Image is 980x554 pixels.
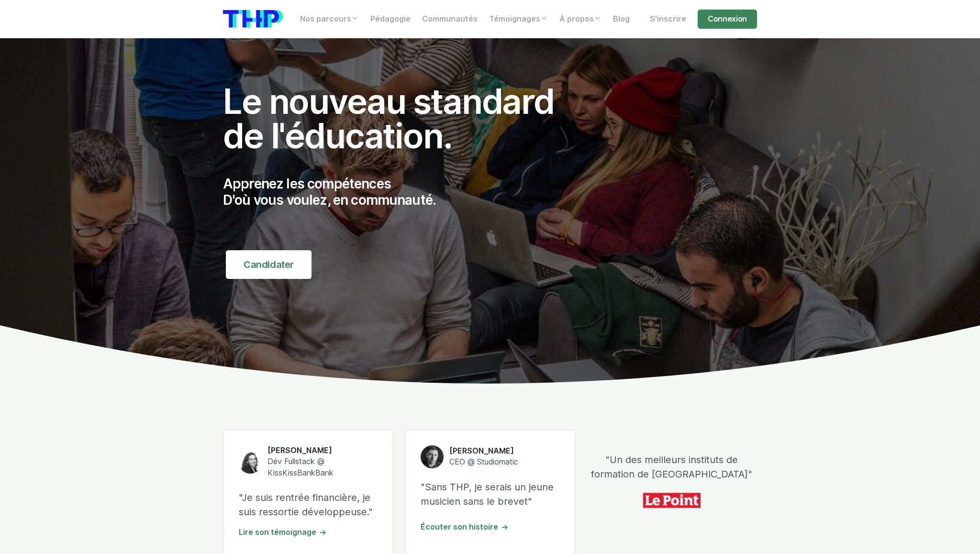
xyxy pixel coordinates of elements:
h6: [PERSON_NAME] [449,446,518,456]
img: Claire [239,451,262,474]
p: Apprenez les compétences D'où vous voulez, en communauté. [223,176,575,208]
p: "Un des meilleurs instituts de formation de [GEOGRAPHIC_DATA]" [587,453,757,481]
a: À propos [554,10,607,29]
h1: Le nouveau standard de l'éducation. [223,84,575,153]
img: Anthony [421,445,444,468]
a: Écouter son histoire [421,522,509,532]
p: "Sans THP, je serais un jeune musicien sans le brevet" [421,480,559,509]
a: Connexion [698,10,757,29]
a: Communautés [416,10,483,29]
a: Candidater [226,250,312,279]
a: Lire son témoignage [239,528,327,537]
a: Témoignages [483,10,554,29]
a: S'inscrire [644,10,692,29]
a: Pédagogie [365,10,416,29]
span: CEO @ Studiomatic [449,457,518,466]
a: Blog [607,10,635,29]
span: Dév Fullstack @ KissKissBankBank [267,457,334,477]
p: "Je suis rentrée financière, je suis ressortie développeuse." [239,490,378,519]
img: icon [643,489,701,512]
img: logo [223,10,283,28]
h6: [PERSON_NAME] [267,445,378,456]
a: Nos parcours [294,10,365,29]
